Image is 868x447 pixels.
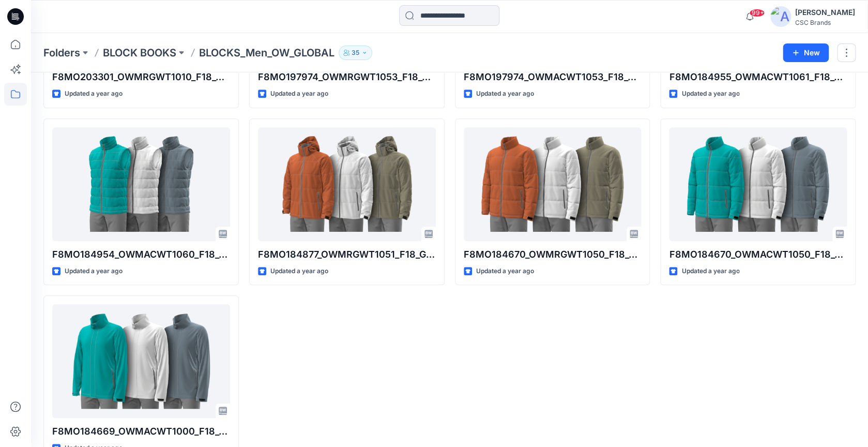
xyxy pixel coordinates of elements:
p: F8MO184955_OWMACWT1061_F18_GLACT_VFA [669,70,847,84]
p: F8MO184877_OWMRGWT1051_F18_GLREG_VFA [258,247,436,262]
a: Folders [43,46,80,60]
a: F8MO184670_OWMACWT1050_F18_GLACT_VFA [669,127,847,241]
p: 35 [352,47,359,58]
a: BLOCK BOOKS [103,46,176,60]
a: F8MO184877_OWMRGWT1051_F18_GLREG_VFA [258,127,436,241]
p: Updated a year ago [65,88,123,99]
p: F8MO184670_OWMACWT1050_F18_GLACT_VFA [669,247,847,262]
p: BLOCKS_Men_OW_GLOBAL [199,46,334,60]
a: F8MO184669_OWMACWT1000_F18_GLACT_VFA [52,304,230,418]
p: Updated a year ago [270,88,328,99]
p: F8MO184670_OWMRGWT1050_F18_GLREG_VFA [464,247,642,262]
p: Updated a year ago [65,266,123,277]
div: [PERSON_NAME] [795,6,855,19]
p: Updated a year ago [681,266,739,277]
img: avatar [770,6,791,27]
button: New [783,43,829,62]
a: F8MO184670_OWMRGWT1050_F18_GLREG_VFA [464,127,642,241]
p: F8MO197974_OWMRGWT1053_F18_GLREG_VFA [258,70,436,84]
p: Updated a year ago [681,88,739,99]
p: Updated a year ago [270,266,328,277]
a: F8MO184954_OWMACWT1060_F18_GLACT_VFA [52,127,230,241]
div: CSC Brands [795,19,855,26]
p: Updated a year ago [476,266,534,277]
p: F8MO203301_OWMRGWT1010_F18_GLREG_VFA [52,70,230,84]
button: 35 [339,46,372,60]
p: Updated a year ago [476,88,534,99]
p: F8MO197974_OWMACWT1053_F18_GLACT_VFA [464,70,642,84]
span: 99+ [749,9,765,17]
p: F8MO184954_OWMACWT1060_F18_GLACT_VFA [52,247,230,262]
p: F8MO184669_OWMACWT1000_F18_GLACT_VFA [52,424,230,439]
